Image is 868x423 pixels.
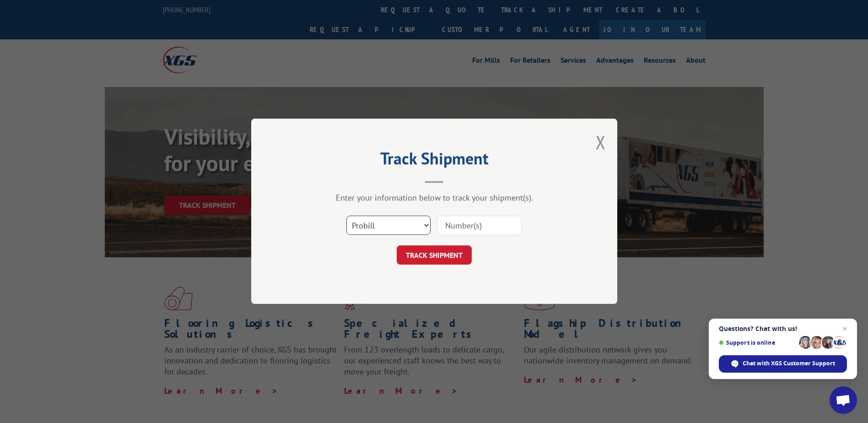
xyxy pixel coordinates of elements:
button: Close modal [596,130,606,154]
a: Open chat [830,386,857,414]
input: Number(s) [437,216,522,235]
span: Support is online [719,339,796,346]
div: Enter your information below to track your shipment(s). [297,193,571,203]
button: TRACK SHIPMENT [397,246,472,265]
span: Questions? Chat with us! [719,325,847,332]
h2: Track Shipment [297,152,571,169]
span: Chat with XGS Customer Support [743,359,835,368]
span: Chat with XGS Customer Support [719,355,847,373]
